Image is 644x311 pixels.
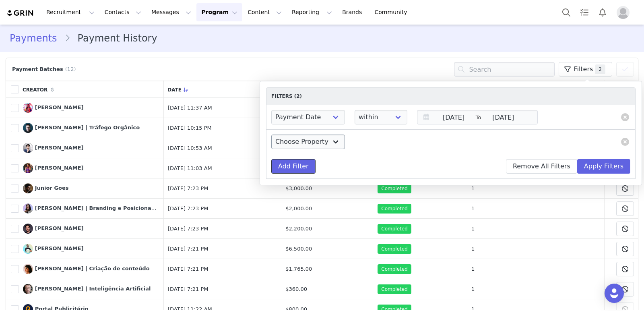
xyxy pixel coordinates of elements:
span: Completed [378,244,411,254]
button: Filters2 [559,62,612,77]
td: 1 [467,239,604,259]
div: Payment Batches [10,65,80,73]
span: Junior Goes [35,185,69,191]
a: Community [370,3,416,21]
span: $3,000.00 [285,185,312,191]
span: $2,000.00 [285,205,312,211]
td: [DATE] 10:15 PM [164,118,281,138]
span: $6,500.00 [285,246,312,252]
td: [DATE] 7:21 PM [164,279,281,299]
span: Filters [574,64,593,74]
span: [PERSON_NAME] | Criação de conteúdo [35,265,150,272]
span: [PERSON_NAME] | Tráfego Orgânico [35,124,140,131]
a: [PERSON_NAME] [23,224,84,234]
img: placeholder-profile.jpg [617,6,630,19]
a: Payments [10,31,64,46]
td: [DATE] 11:37 AM [164,98,281,118]
td: [DATE] 7:21 PM [164,239,281,259]
img: Lucas O'Keefe [23,143,33,153]
span: $360.00 [285,286,307,292]
a: [PERSON_NAME] [23,163,84,173]
span: Completed [378,224,411,234]
button: Remove All Filters [506,159,577,174]
span: [PERSON_NAME] | Branding e Posicionamento [35,205,170,211]
img: Mari Pereira Perzi | Branding e Posicionamento [23,203,33,214]
input: Start [433,112,474,123]
th: Creator [19,81,164,98]
div: Filters (2) [266,87,636,105]
img: Hyeser Souza | Tráfego Orgânico [23,123,33,133]
button: Search [557,3,575,21]
input: End [483,112,524,123]
button: Add Filter [271,159,316,174]
td: [DATE] 7:21 PM [164,259,281,279]
th: Amount [281,81,374,98]
td: [DATE] 10:53 AM [164,138,281,158]
span: Completed [378,284,411,294]
span: $1,765.00 [285,266,312,272]
a: Tasks [576,3,593,21]
a: [PERSON_NAME] | Inteligência Artificial [23,284,151,294]
img: Leticia Imai | Criação de conteúdo [23,264,33,274]
button: Profile [612,6,638,19]
a: [PERSON_NAME] | Tráfego Orgânico [23,123,140,133]
button: Apply Filters [577,159,630,174]
th: Actions [604,81,638,98]
a: [PERSON_NAME] | Branding e Posicionamento [23,203,160,214]
span: [PERSON_NAME] [35,225,84,231]
span: Completed [378,204,411,214]
td: 1 [467,219,604,239]
a: [PERSON_NAME] [23,103,84,113]
span: (12) [65,65,76,73]
span: [PERSON_NAME] | Inteligência Artificial [35,286,151,292]
span: $2,200.00 [285,226,312,232]
span: Completed [378,184,411,193]
th: Date [164,81,281,98]
input: Search [454,62,555,77]
span: [PERSON_NAME] [35,165,84,171]
img: Emma Persson [23,103,33,113]
span: To [474,112,483,123]
button: Reporting [287,3,337,21]
button: Content [243,3,287,21]
td: [DATE] 7:23 PM [164,199,281,219]
a: Junior Goes [23,183,69,193]
td: 1 [467,259,604,279]
a: Brands [337,3,369,21]
span: Completed [378,264,411,274]
img: grin logo [6,9,35,17]
img: Gabriel Bollico [23,224,33,234]
div: Open Intercom Messenger [605,284,624,303]
button: Messages [147,3,196,21]
td: [DATE] 7:23 PM [164,219,281,239]
th: Payment Items [467,81,604,98]
img: Thiago Augusto [23,244,33,254]
button: Notifications [594,3,611,21]
img: Junior Goes [23,183,33,193]
span: [PERSON_NAME] [35,245,84,251]
span: [PERSON_NAME] [35,104,84,110]
td: [DATE] 11:03 AM [164,158,281,178]
button: Program [196,3,242,21]
td: 1 [467,199,604,219]
button: Contacts [100,3,146,21]
td: 1 [467,279,604,299]
span: [PERSON_NAME] [35,145,84,151]
img: Janesha Moore [23,163,33,173]
a: [PERSON_NAME] | Criação de conteúdo [23,264,150,274]
a: [PERSON_NAME] [23,143,84,153]
button: Recruitment [41,3,99,21]
img: Marco Lang | Inteligência Artificial [23,284,33,294]
th: Status [374,81,468,98]
span: 2 [595,64,605,74]
td: 1 [467,178,604,199]
a: [PERSON_NAME] [23,244,84,254]
td: [DATE] 7:23 PM [164,178,281,199]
